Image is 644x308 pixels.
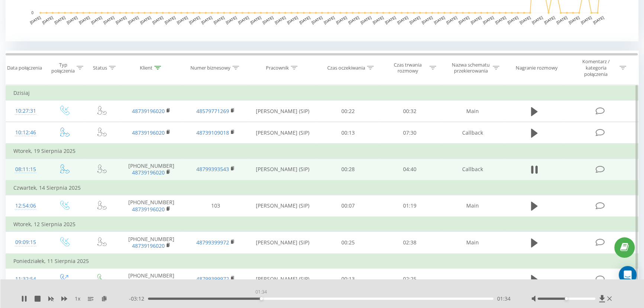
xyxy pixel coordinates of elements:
[31,11,33,15] text: 0
[248,100,317,122] td: [PERSON_NAME] (SIP)
[225,15,238,25] text: [DATE]
[441,232,505,254] td: Main
[409,15,421,25] text: [DATE]
[190,65,231,71] div: Numer biznesowy
[574,58,618,77] div: Komentarz / kategoria połączenia
[13,199,38,213] div: 12:54:06
[379,158,441,180] td: 04:40
[311,15,323,25] text: [DATE]
[254,287,268,297] div: 01:34
[176,15,189,25] text: [DATE]
[51,62,75,74] div: Typ połączenia
[6,254,638,269] td: Poniedziałek, 11 Sierpnia 2025
[93,65,107,71] div: Status
[6,180,638,195] td: Czwartek, 14 Sierpnia 2025
[544,15,556,25] text: [DATE]
[317,195,379,217] td: 00:07
[421,15,433,25] text: [DATE]
[184,195,248,217] td: 103
[119,232,184,254] td: [PHONE_NUMBER]
[129,295,148,302] span: - 03:12
[90,15,103,25] text: [DATE]
[317,158,379,180] td: 00:28
[13,104,38,118] div: 10:27:31
[201,15,213,25] text: [DATE]
[565,297,568,300] div: Accessibility label
[42,15,54,25] text: [DATE]
[248,158,317,180] td: [PERSON_NAME] (SIP)
[266,65,289,71] div: Pracownik
[132,108,165,115] a: 48739196020
[6,217,638,232] td: Wtorek, 12 Sierpnia 2025
[619,266,637,284] div: Open Intercom Messenger
[139,15,152,25] text: [DATE]
[360,15,372,25] text: [DATE]
[103,15,115,25] text: [DATE]
[13,235,38,250] div: 09:09:15
[248,268,317,290] td: [PERSON_NAME] (SIP)
[348,15,360,25] text: [DATE]
[580,15,592,25] text: [DATE]
[78,15,90,25] text: [DATE]
[451,62,491,74] div: Nazwa schematu przekierowania
[317,268,379,290] td: 00:13
[248,195,317,217] td: [PERSON_NAME] (SIP)
[7,65,42,71] div: Data połączenia
[6,144,638,158] td: Wtorek, 19 Sierpnia 2025
[335,15,348,25] text: [DATE]
[164,15,176,25] text: [DATE]
[482,15,495,25] text: [DATE]
[531,15,544,25] text: [DATE]
[262,15,274,25] text: [DATE]
[379,232,441,254] td: 02:38
[379,268,441,290] td: 02:25
[132,279,165,286] a: 48739196020
[317,100,379,122] td: 00:22
[433,15,445,25] text: [DATE]
[140,65,152,71] div: Klient
[196,129,229,136] a: 48739109018
[152,15,164,25] text: [DATE]
[196,166,229,173] a: 48799393543
[388,62,428,74] div: Czas trwania rozmowy
[249,15,262,25] text: [DATE]
[470,15,482,25] text: [DATE]
[13,125,38,140] div: 10:12:46
[317,122,379,144] td: 00:13
[132,242,165,249] a: 48739196020
[115,15,127,25] text: [DATE]
[119,195,184,217] td: [PHONE_NUMBER]
[396,15,409,25] text: [DATE]
[119,158,184,180] td: [PHONE_NUMBER]
[495,15,507,25] text: [DATE]
[497,295,511,302] span: 01:34
[196,239,229,246] a: 48799399972
[13,162,38,177] div: 08:11:15
[274,15,286,25] text: [DATE]
[260,297,263,300] div: Accessibility label
[568,15,580,25] text: [DATE]
[75,295,80,302] span: 1 x
[132,169,165,176] a: 48739196020
[323,15,335,25] text: [DATE]
[248,232,317,254] td: [PERSON_NAME] (SIP)
[441,158,505,180] td: Callback
[213,15,225,25] text: [DATE]
[127,15,139,25] text: [DATE]
[556,15,568,25] text: [DATE]
[196,108,229,115] a: 48579771269
[516,65,558,71] div: Nagranie rozmowy
[13,272,38,286] div: 11:32:54
[441,122,505,144] td: Callback
[519,15,531,25] text: [DATE]
[132,129,165,136] a: 48739196020
[189,15,201,25] text: [DATE]
[327,65,365,71] div: Czas oczekiwania
[379,122,441,144] td: 07:30
[54,15,66,25] text: [DATE]
[379,195,441,217] td: 01:19
[6,86,638,100] td: Dzisiaj
[299,15,311,25] text: [DATE]
[248,122,317,144] td: [PERSON_NAME] (SIP)
[458,15,470,25] text: [DATE]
